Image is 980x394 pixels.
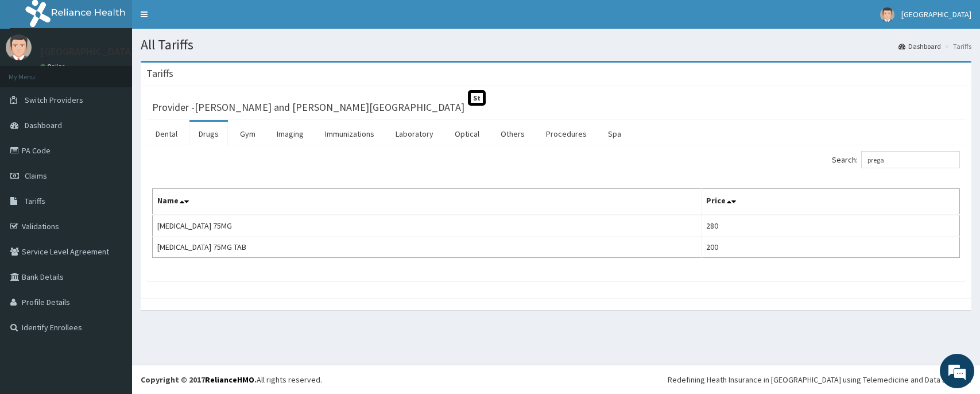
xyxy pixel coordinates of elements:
[146,68,173,79] h3: Tariffs
[701,189,959,215] th: Price
[40,63,68,71] a: Online
[25,196,45,206] span: Tariffs
[942,41,971,51] li: Tariffs
[386,122,443,146] a: Laboratory
[446,122,489,146] a: Optical
[316,122,384,146] a: Immunizations
[40,47,135,57] p: [GEOGRAPHIC_DATA]
[231,122,265,146] a: Gym
[152,102,464,113] h3: Provider - [PERSON_NAME] and [PERSON_NAME][GEOGRAPHIC_DATA]
[491,122,534,146] a: Others
[468,90,486,106] span: St
[898,41,941,51] a: Dashboard
[205,374,254,385] a: RelianceHMO
[189,122,228,146] a: Drugs
[701,215,959,237] td: 280
[701,237,959,258] td: 200
[25,95,83,105] span: Switch Providers
[901,9,971,20] span: [GEOGRAPHIC_DATA]
[268,122,313,146] a: Imaging
[141,374,257,385] strong: Copyright © 2017 .
[153,189,702,215] th: Name
[153,237,702,258] td: [MEDICAL_DATA] 75MG TAB
[25,171,47,181] span: Claims
[25,120,62,130] span: Dashboard
[6,34,32,60] img: User Image
[832,151,960,168] label: Search:
[880,7,894,22] img: User Image
[537,122,596,146] a: Procedures
[861,151,960,168] input: Search:
[146,122,187,146] a: Dental
[141,37,971,52] h1: All Tariffs
[153,215,702,237] td: [MEDICAL_DATA] 75MG
[668,374,971,385] div: Redefining Heath Insurance in [GEOGRAPHIC_DATA] using Telemedicine and Data Science!
[599,122,630,146] a: Spa
[132,365,980,394] footer: All rights reserved.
